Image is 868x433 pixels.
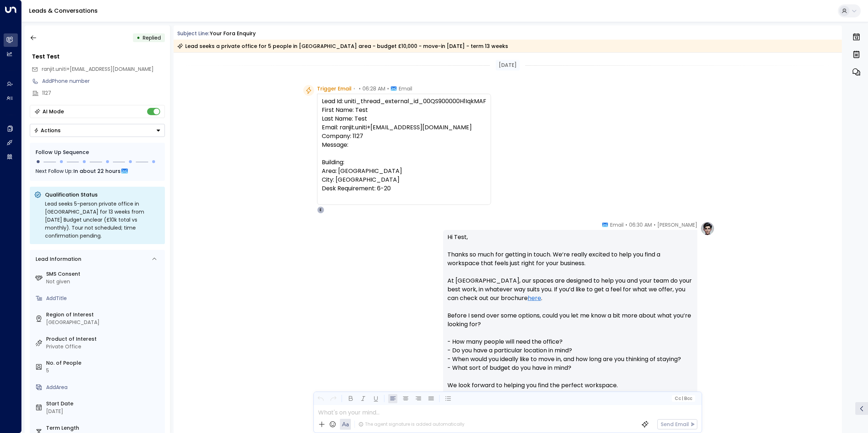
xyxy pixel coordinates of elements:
[46,278,162,286] div: Not given
[362,85,385,92] span: 06:28 AM
[42,65,154,73] span: ranjit.uniti+[EMAIL_ADDRESS][DOMAIN_NAME]
[46,319,162,326] div: [GEOGRAPHIC_DATA]
[29,7,98,15] a: Leads & Conversations
[359,85,361,92] span: •
[42,108,64,115] div: AI Mode
[46,343,162,351] div: Private Office
[177,43,508,50] div: Lead seeks a private office for 5 people in [GEOGRAPHIC_DATA] area - budget £10,000 - move-in [DA...
[36,149,159,156] div: Follow Up Sequence
[137,31,140,44] div: •
[46,335,162,343] label: Product of Interest
[353,85,355,92] span: •
[46,408,162,415] div: [DATE]
[33,255,81,263] div: Lead Information
[42,65,154,73] span: ranjit.uniti+1127@outlook.com
[73,167,121,175] span: In about 22 hours
[674,396,692,401] span: Cc Bcc
[682,396,683,401] span: |
[496,60,520,70] div: [DATE]
[46,359,162,367] label: No. of People
[657,221,697,228] span: [PERSON_NAME]
[42,77,165,85] div: AddPhone number
[45,191,161,198] p: Qualification Status
[210,30,256,37] div: Your Fora Enquiry
[46,400,162,408] label: Start Date
[46,367,162,375] div: 5
[45,200,161,240] div: Lead seeks 5-person private office in [GEOGRAPHIC_DATA] for 13 weeks from [DATE] Budget unclear (...
[528,294,541,303] a: here
[46,311,162,319] label: Region of Interest
[317,206,324,214] div: E
[32,52,165,61] div: Test Test
[30,124,165,137] button: Actions
[46,295,162,302] div: AddTitle
[625,221,627,228] span: •
[42,89,165,97] div: 1127
[177,30,209,37] span: Subject Line:
[387,85,389,92] span: •
[46,270,162,278] label: SMS Consent
[36,167,159,175] div: Next Follow Up:
[654,221,656,228] span: •
[629,221,652,228] span: 06:30 AM
[30,124,165,137] div: Button group with a nested menu
[358,421,465,428] div: The agent signature is added automatically
[700,221,715,236] img: profile-logo.png
[672,395,695,402] button: Cc|Bcc
[399,85,412,92] span: Email
[329,394,338,403] button: Redo
[143,34,161,41] span: Replied
[610,221,624,228] span: Email
[322,97,486,202] div: Lead Id: uniti_thread_external_id_00QS900000H1IqkMAF First Name: Test Last Name: Test Email: ranj...
[317,85,352,92] span: Trigger Email
[316,394,325,403] button: Undo
[46,424,162,432] label: Term Length
[34,127,61,134] div: Actions
[46,384,162,391] div: AddArea
[447,233,693,398] p: Hi Test, Thanks so much for getting in touch. We’re really excited to help you find a workspace t...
